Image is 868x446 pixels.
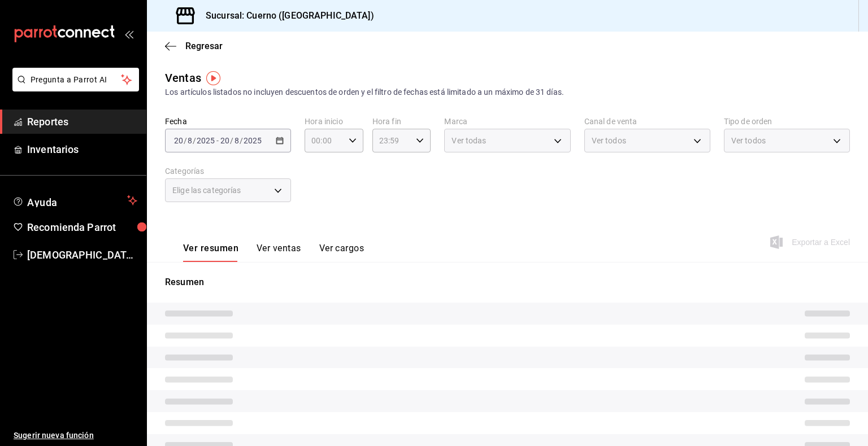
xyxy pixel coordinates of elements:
[243,136,262,145] input: ----
[27,114,137,129] span: Reportes
[183,243,364,262] div: navigation tabs
[193,136,196,145] span: /
[185,41,223,51] span: Regresar
[305,117,363,125] label: Hora inicio
[196,136,215,145] input: ----
[187,136,193,145] input: --
[592,135,626,146] span: Ver todos
[165,117,291,125] label: Fecha
[257,243,301,262] button: Ver ventas
[731,135,766,146] span: Ver todos
[230,136,233,145] span: /
[27,142,137,157] span: Inventarios
[172,185,241,196] span: Elige las categorías
[165,69,201,86] div: Ventas
[165,276,850,289] p: Resumen
[8,82,139,94] a: Pregunta a Parrot AI
[220,136,230,145] input: --
[444,117,570,125] label: Marca
[31,74,121,86] span: Pregunta a Parrot AI
[165,167,291,175] label: Categorías
[27,247,137,263] span: [DEMOGRAPHIC_DATA][PERSON_NAME]
[452,135,486,146] span: Ver todas
[234,136,240,145] input: --
[183,243,238,262] button: Ver resumen
[724,117,850,125] label: Tipo de orden
[197,9,374,23] h3: Sucursal: Cuerno ([GEOGRAPHIC_DATA])
[27,194,123,207] span: Ayuda
[165,41,223,51] button: Regresar
[319,243,364,262] button: Ver cargos
[27,220,137,235] span: Recomienda Parrot
[216,136,219,145] span: -
[584,117,710,125] label: Canal de venta
[12,68,139,91] button: Pregunta a Parrot AI
[124,29,133,38] button: open_drawer_menu
[372,117,431,125] label: Hora fin
[240,136,243,145] span: /
[206,71,220,85] img: Tooltip marker
[184,136,187,145] span: /
[14,430,137,441] span: Sugerir nueva función
[173,136,184,145] input: --
[165,86,850,98] div: Los artículos listados no incluyen descuentos de orden y el filtro de fechas está limitado a un m...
